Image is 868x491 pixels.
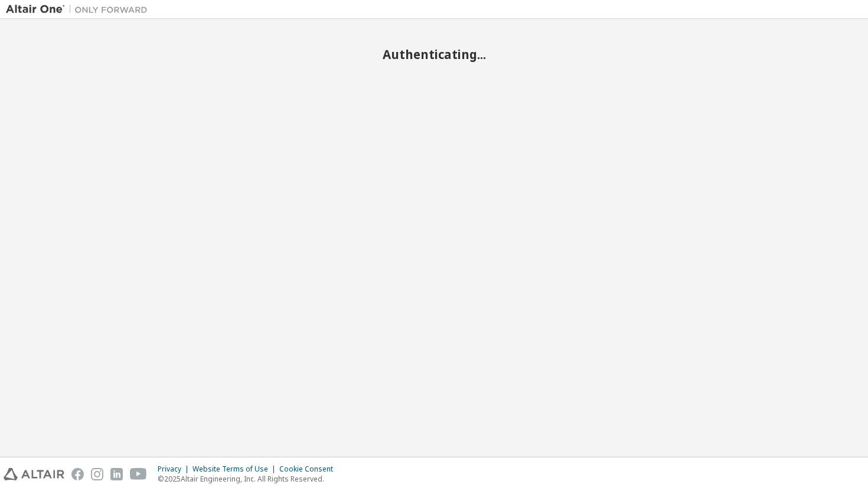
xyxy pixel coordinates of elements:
img: facebook.svg [71,468,84,480]
div: Cookie Consent [279,464,340,474]
img: Altair One [6,4,154,15]
div: Privacy [158,464,192,474]
img: altair_logo.svg [4,468,64,480]
h2: Authenticating... [6,47,862,62]
img: linkedin.svg [110,468,123,480]
img: youtube.svg [130,468,147,480]
p: © 2025 Altair Engineering, Inc. All Rights Reserved. [158,474,340,484]
img: instagram.svg [91,468,103,480]
div: Website Terms of Use [192,464,279,474]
